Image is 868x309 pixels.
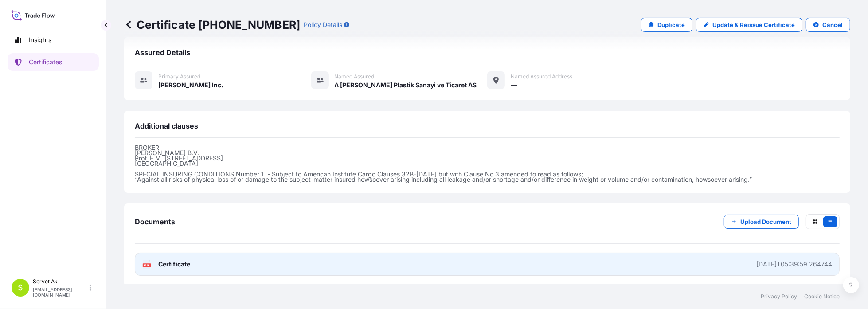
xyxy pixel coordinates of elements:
[756,260,832,269] div: [DATE]T05:39:59.264744
[724,215,799,229] button: Upload Document
[511,81,517,90] span: —
[511,73,572,80] span: Named Assured Address
[124,18,300,32] p: Certificate [PHONE_NUMBER]
[158,260,190,269] span: Certificate
[135,48,190,57] span: Assured Details
[335,73,375,80] span: Named Assured
[8,31,99,49] a: Insights
[135,253,840,276] a: PDFCertificate[DATE]T05:39:59.264744
[740,217,791,226] p: Upload Document
[8,53,99,71] a: Certificates
[712,20,795,29] p: Update & Reissue Certificate
[696,18,802,32] a: Update & Reissue Certificate
[158,73,200,80] span: Primary assured
[33,287,88,297] p: [EMAIL_ADDRESS][DOMAIN_NAME]
[335,81,477,90] span: A [PERSON_NAME] Plastik Sanayi ve Ticaret AS
[304,20,342,29] p: Policy Details
[135,217,175,226] span: Documents
[33,278,88,285] p: Servet Ak
[29,35,51,44] p: Insights
[641,18,692,32] a: Duplicate
[18,283,23,292] span: S
[657,20,685,29] p: Duplicate
[761,293,797,300] a: Privacy Policy
[29,58,62,66] p: Certificates
[144,264,150,267] text: PDF
[158,81,223,90] span: [PERSON_NAME] Inc.
[804,293,840,300] a: Cookie Notice
[135,121,198,130] span: Additional clauses
[806,18,850,32] button: Cancel
[822,20,843,29] p: Cancel
[135,145,840,182] p: BROKER: [PERSON_NAME] B.V. Prof. E.M. [STREET_ADDRESS] [GEOGRAPHIC_DATA] SPECIAL INSURING CONDITI...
